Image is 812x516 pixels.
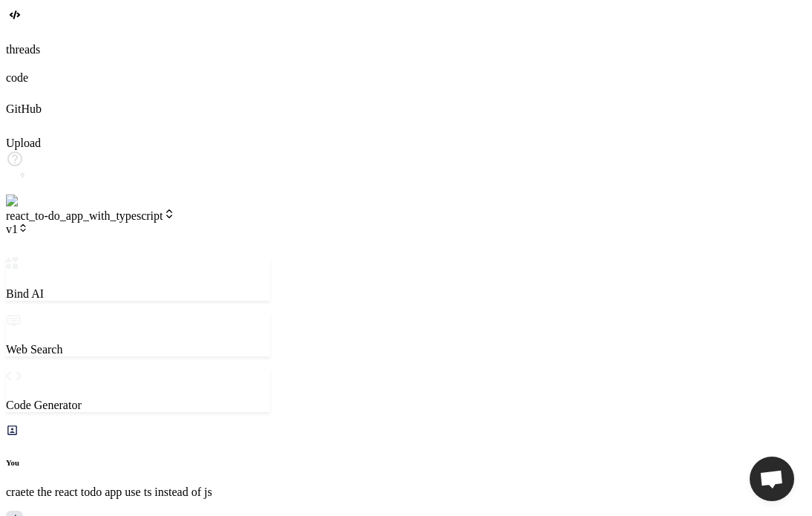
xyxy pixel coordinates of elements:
label: threads [6,43,40,56]
span: v1 [6,223,28,235]
p: Code Generator [6,399,270,412]
label: code [6,71,28,84]
label: GitHub [6,102,42,115]
h6: You [6,458,270,467]
span: react_to-do_app_with_typescript [6,209,175,222]
div: Open chat [750,457,794,501]
p: Bind AI [6,287,270,301]
label: Upload [6,137,41,149]
p: Web Search [6,343,270,356]
img: settings [6,195,54,208]
p: craete the react todo app use ts instead of js [6,486,270,499]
